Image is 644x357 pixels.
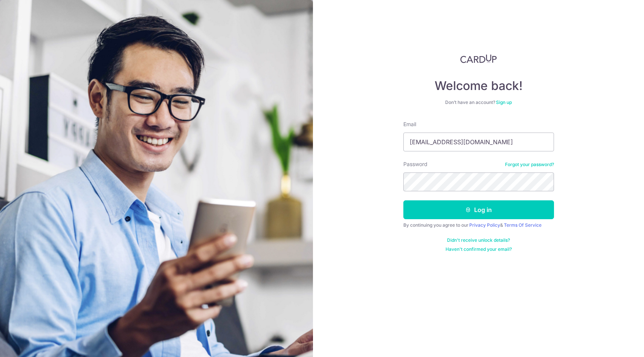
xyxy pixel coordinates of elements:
[447,237,510,243] a: Didn't receive unlock details?
[446,246,512,252] a: Haven't confirmed your email?
[403,78,554,93] h4: Welcome back!
[403,121,416,128] label: Email
[496,99,512,105] a: Sign up
[505,162,554,168] a: Forgot your password?
[403,99,554,105] div: Don’t have an account?
[460,54,497,63] img: CardUp Logo
[403,200,554,219] button: Log in
[403,222,554,228] div: By continuing you agree to our &
[403,133,554,151] input: Enter your Email
[403,160,427,168] label: Password
[469,222,500,228] a: Privacy Policy
[504,222,542,228] a: Terms Of Service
